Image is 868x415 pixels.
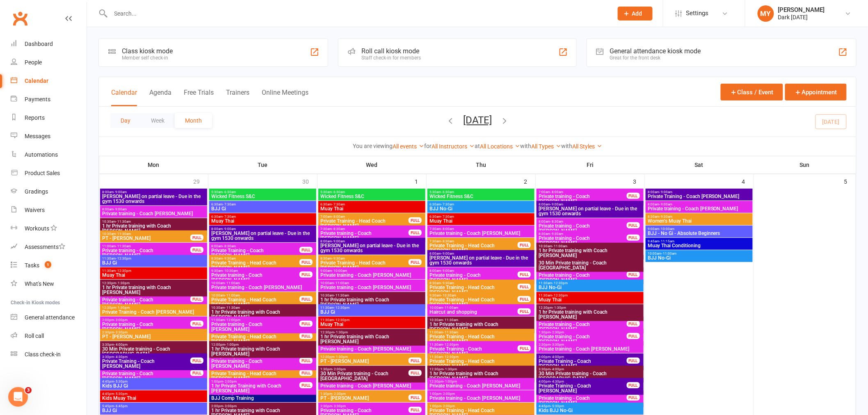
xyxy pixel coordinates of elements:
[353,143,393,149] strong: You are viewing
[11,201,87,219] a: Waivers
[721,84,783,100] button: Class / Event
[332,190,345,194] span: - 6:30am
[102,318,191,322] span: 2:00pm
[778,6,825,14] div: [PERSON_NAME]
[320,215,409,219] span: 7:00am
[441,294,456,297] span: - 10:30am
[627,193,640,199] div: FULL
[11,72,87,90] a: Calendar
[785,84,847,100] button: Appointment
[211,334,300,344] span: Private Training - Head Coach [PERSON_NAME]
[429,243,518,253] span: Private Training - Head Coach [PERSON_NAME]
[572,143,602,150] a: All Styles
[659,239,674,243] span: - 11:15am
[149,89,171,106] button: Agenda
[226,89,249,106] button: Trainers
[102,273,206,278] span: Muay Thai
[25,207,45,213] div: Waivers
[627,333,640,339] div: FULL
[441,215,454,219] span: - 7:30am
[441,203,454,206] span: - 7:30am
[320,281,424,285] span: 10:00am
[659,203,672,206] span: - 9:00am
[618,7,653,21] button: Add
[429,306,518,310] span: 10:00am
[116,269,131,273] span: - 12:30pm
[409,230,422,236] div: FULL
[332,215,345,219] span: - 8:00am
[538,232,627,236] span: 8:30am
[429,281,518,285] span: 8:30am
[518,242,531,248] div: FULL
[429,285,518,295] span: Private Training - Head Coach [PERSON_NAME]
[844,174,856,188] div: 5
[441,239,454,243] span: - 8:30am
[332,203,345,206] span: - 7:30am
[538,194,627,204] span: Private training - Coach [PERSON_NAME]
[320,297,424,307] span: 1 hr Private training with Coach [PERSON_NAME]
[627,271,640,278] div: FULL
[211,322,300,332] span: Private training - Coach [PERSON_NAME]
[550,190,563,194] span: - 8:00am
[429,322,533,332] span: 1 hr Private training with Coach [PERSON_NAME]
[102,194,206,204] span: [PERSON_NAME] on partial leave - Due in the gym 1530 onwards
[518,284,531,290] div: FULL
[211,318,300,322] span: 11:00am
[443,318,458,322] span: - 11:30am
[114,190,127,194] span: - 9:00am
[208,156,318,173] th: Tue
[111,89,137,106] button: Calendar
[114,331,128,334] span: - 3:30pm
[11,53,87,72] a: People
[429,239,518,243] span: 7:30am
[211,285,315,290] span: Private training - Coach [PERSON_NAME]
[320,190,424,194] span: 5:30am
[480,143,520,150] a: All Locations
[320,318,424,322] span: 11:30am
[102,248,191,258] span: Private training - Coach [PERSON_NAME]
[320,206,424,211] span: Muay Thai
[778,14,825,21] div: Dark [DATE]
[299,333,313,339] div: FULL
[99,156,208,173] th: Mon
[361,55,421,61] div: Staff check-in for members
[659,190,672,194] span: - 9:00am
[116,306,130,310] span: - 1:30pm
[538,334,627,344] span: Private training - Coach [PERSON_NAME]
[647,219,751,223] span: Women's Muay Thai
[320,227,409,231] span: 7:30am
[320,310,424,315] span: BJJ Gi
[211,215,315,219] span: 6:30am
[225,294,240,297] span: - 11:00am
[114,318,128,322] span: - 3:00pm
[538,285,642,290] span: BJJ No-Gi
[553,306,566,310] span: - 1:30pm
[552,294,568,297] span: - 12:30pm
[211,231,315,241] span: [PERSON_NAME] on partial leave - Due in the gym 1530 onwards
[429,203,533,206] span: 6:30am
[299,271,313,278] div: FULL
[25,351,61,358] div: Class check-in
[320,269,424,273] span: 9:00am
[647,231,751,236] span: BJJ - No Gi - Absolute Beginners
[25,133,50,139] div: Messages
[25,280,54,287] div: What's New
[299,296,313,302] div: FULL
[518,296,531,302] div: FULL
[211,269,300,273] span: 9:30am
[25,41,53,47] div: Dashboard
[11,164,87,182] a: Product Sales
[11,146,87,164] a: Automations
[11,345,87,364] a: Class kiosk mode
[11,275,87,293] a: What's New
[518,308,531,315] div: FULL
[632,10,642,17] span: Add
[11,90,87,109] a: Payments
[686,4,709,23] span: Settings
[25,151,58,158] div: Automations
[211,310,315,319] span: 1 hr Private training with Coach [PERSON_NAME]
[334,294,349,297] span: - 11:30am
[424,143,432,149] strong: for
[223,244,236,248] span: - 8:30am
[25,96,50,103] div: Payments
